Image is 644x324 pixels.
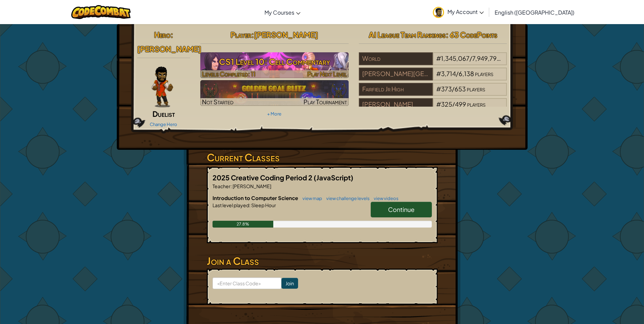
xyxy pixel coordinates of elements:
[213,221,274,228] div: 27.8%
[231,183,232,189] span: :
[359,89,507,97] a: Fairfield Jr High#373/653players
[359,68,433,80] div: [PERSON_NAME][GEOGRAPHIC_DATA]
[491,3,578,21] a: English ([GEOGRAPHIC_DATA])
[213,173,314,182] span: 2025 Creative Coding Period 2
[447,8,484,15] span: My Account
[213,277,281,289] input: <Enter Class Code>
[455,85,466,93] span: 653
[495,9,574,16] span: English ([GEOGRAPHIC_DATA])
[213,202,249,208] span: Last level played
[170,30,173,39] span: :
[475,70,493,77] span: players
[264,9,294,16] span: My Courses
[299,196,322,201] a: view map
[231,30,251,39] span: Player
[207,253,438,269] h3: Join a Class
[459,70,474,77] span: 6,138
[455,100,466,108] span: 499
[200,54,349,69] h3: CS1 Level 10: Cell Commentary
[137,44,201,54] span: [PERSON_NAME]
[436,70,441,77] span: #
[200,80,349,106] a: Not StartedPlay Tournament
[232,183,271,189] span: [PERSON_NAME]
[200,80,349,106] img: Golden Goal
[467,85,485,93] span: players
[388,205,415,213] span: Continue
[359,83,433,96] div: Fairfield Jr High
[436,54,441,62] span: #
[213,183,231,189] span: Teacher
[251,30,254,39] span: :
[446,30,497,39] span: : 63 CodePoints
[436,85,441,93] span: #
[267,111,281,116] a: + More
[150,122,177,127] a: Change Hero
[370,196,399,201] a: view videos
[71,5,131,19] img: CodeCombat logo
[202,98,234,106] span: Not Started
[452,85,455,93] span: /
[213,195,299,201] span: Introduction to Computer Science
[251,202,276,208] span: Sleep Hour
[441,85,452,93] span: 373
[202,70,256,78] span: Levels Completed: 11
[359,105,507,112] a: [PERSON_NAME]#325/499players
[359,98,433,111] div: [PERSON_NAME]
[452,100,455,108] span: /
[429,1,487,23] a: My Account
[207,150,438,165] h3: Current Classes
[436,100,441,108] span: #
[359,59,507,67] a: World#1,345,067/7,949,796players
[433,7,444,18] img: avatar
[441,70,456,77] span: 3,714
[441,100,452,108] span: 325
[369,30,446,39] span: AI League Team Rankings
[323,196,370,201] a: view challenge levels
[441,54,470,62] span: 1,345,067
[200,52,349,78] a: Play Next Level
[470,54,472,62] span: /
[303,98,347,106] span: Play Tournament
[359,74,507,82] a: [PERSON_NAME][GEOGRAPHIC_DATA]#3,714/6,138players
[254,30,318,39] span: [PERSON_NAME]
[249,202,251,208] span: :
[281,278,298,289] input: Join
[314,173,353,182] span: (JavaScript)
[200,52,349,78] img: CS1 Level 10: Cell Commentary
[467,100,485,108] span: players
[152,109,175,119] span: Duelist
[501,54,520,62] span: players
[307,70,347,78] span: Play Next Level
[359,52,433,65] div: World
[154,30,170,39] span: Hero
[472,54,501,62] span: 7,949,796
[261,3,304,21] a: My Courses
[456,70,459,77] span: /
[151,67,173,107] img: duelist-pose.png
